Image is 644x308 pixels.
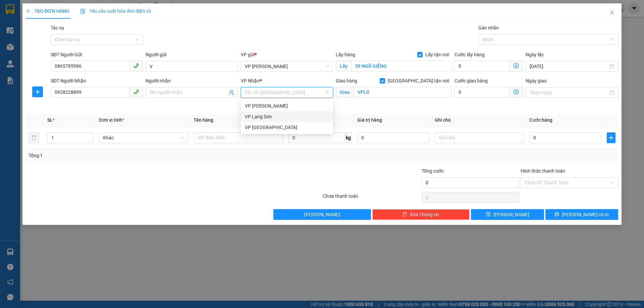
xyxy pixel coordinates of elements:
div: VP Lạng Sơn [241,111,333,122]
span: plus [26,9,31,13]
button: save[PERSON_NAME] [471,209,544,220]
div: VP [GEOGRAPHIC_DATA] [245,124,329,131]
span: Giao [336,87,354,98]
span: close [609,10,615,15]
input: Cước giao hàng [454,87,510,98]
span: dollar-circle [514,89,519,95]
label: Gán nhãn [478,25,499,30]
span: [PERSON_NAME] [304,211,340,218]
div: VP [PERSON_NAME] [245,102,329,110]
div: VP Hà Nội [241,122,333,133]
span: Lấy [336,61,351,71]
span: Xóa Thông tin [410,211,439,218]
button: plus [607,132,615,143]
label: Tác vụ [51,25,64,30]
span: [PERSON_NAME] [493,211,529,218]
img: icon [80,9,86,14]
span: Yêu cầu xuất hóa đơn điện tử [80,8,151,14]
span: Cước hàng [529,117,552,123]
span: plus [33,89,43,95]
button: Close [603,3,622,22]
span: VP Nhận [241,78,260,83]
span: Giao hàng [336,78,357,83]
span: dollar-circle [514,63,519,68]
button: plus [32,86,43,97]
span: phone [133,89,139,95]
span: SL [47,117,53,123]
div: Người nhận [146,77,238,84]
input: 0 [357,132,429,143]
input: Ghi Chú [435,132,524,143]
input: Lấy tận nơi [351,61,452,71]
span: plus [607,135,615,140]
span: Lấy tận nơi [423,51,452,58]
div: SĐT Người Gửi [51,51,143,58]
button: printer[PERSON_NAME] và In [545,209,618,220]
span: Lấy hàng [336,52,355,57]
input: Cước lấy hàng [454,61,510,71]
span: Tên hàng [194,117,213,123]
span: delete [402,212,407,217]
span: user-add [229,90,234,95]
input: Giao tận nơi [354,87,452,98]
div: Người gửi [146,51,238,58]
span: [GEOGRAPHIC_DATA] tận nơi [385,77,452,84]
div: VP Lạng Sơn [245,113,329,120]
span: VP Minh Khai [245,61,329,71]
div: Chưa thanh toán [322,192,421,204]
label: Ngày giao [526,78,547,83]
div: SĐT Người Nhận [51,77,143,84]
span: kg [345,132,352,143]
input: Ngày giao [530,89,608,96]
span: phone [133,63,139,68]
label: Hình thức thanh toán [521,168,565,174]
div: VP gửi [241,51,333,58]
button: [PERSON_NAME] [273,209,371,220]
span: Giá trị hàng [357,117,382,123]
button: delete [29,132,39,143]
span: printer [554,212,559,217]
span: save [486,212,491,217]
label: Cước giao hàng [454,78,488,83]
label: Ngày lấy [526,52,544,57]
input: Ngày lấy [530,63,608,70]
span: TẠO ĐƠN HÀNG [26,8,69,14]
input: VD: Bàn, Ghế [194,132,283,143]
div: VP Minh Khai [241,101,333,111]
div: Tổng: 1 [29,152,249,159]
span: [PERSON_NAME] và In [562,211,609,218]
th: Ghi chú [432,114,527,127]
span: Khác [103,133,184,143]
span: Tổng cước [422,168,444,174]
button: deleteXóa Thông tin [372,209,470,220]
label: Cước lấy hàng [454,52,485,57]
span: Đơn vị tính [99,117,124,123]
